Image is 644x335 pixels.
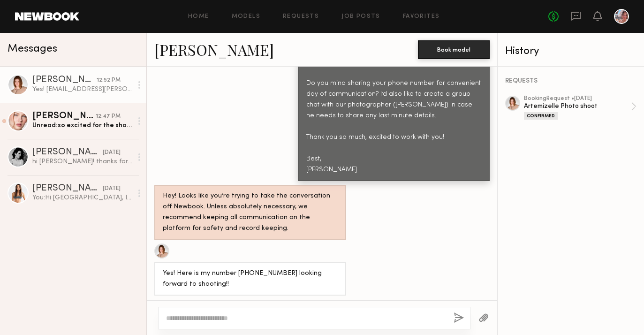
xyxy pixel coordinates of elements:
div: hi [PERSON_NAME]! thanks for your message I would love to work on this shoot with you and your team [32,157,132,166]
div: Yes! Here is my number [PHONE_NUMBER] looking forward to shooting!! [163,268,338,290]
div: Hey! Looks like you’re trying to take the conversation off Newbook. Unless absolutely necessary, ... [163,191,338,234]
div: [PERSON_NAME] [32,112,96,121]
div: [DATE] [103,184,121,193]
button: Book model [418,40,490,59]
div: You: Hi [GEOGRAPHIC_DATA], I hope you had a good long weekend! I just wanted to follow up and con... [32,193,132,202]
div: Unread: so excited for the shoot!!! [32,121,132,130]
div: Yes! [EMAIL_ADDRESS][PERSON_NAME][DOMAIN_NAME] [32,85,132,94]
a: Home [188,14,209,20]
a: bookingRequest •[DATE]Artemizelle Photo shootConfirmed [524,96,636,120]
a: Requests [283,14,319,20]
div: [PERSON_NAME] [32,76,97,85]
div: [DATE] [103,148,121,157]
div: booking Request • [DATE] [524,96,631,102]
div: [PERSON_NAME] [32,184,103,193]
div: REQUESTS [505,78,636,84]
a: Models [232,14,260,20]
a: Favorites [403,14,440,20]
a: Book model [418,45,490,53]
div: [PERSON_NAME] [32,148,103,157]
span: Messages [8,44,57,54]
a: [PERSON_NAME] [154,39,274,60]
a: Job Posts [341,14,380,20]
div: Confirmed [524,112,558,120]
div: 12:52 PM [97,76,121,85]
div: Artemizelle Photo shoot [524,102,631,111]
div: History [505,46,636,57]
div: 12:47 PM [96,112,121,121]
